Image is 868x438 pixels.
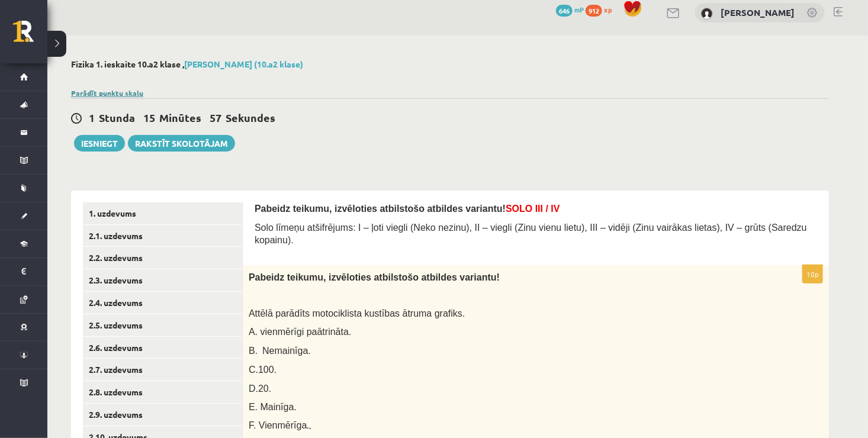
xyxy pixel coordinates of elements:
img: PwMYMEGoAWDdmWjNyGg98Q7CBYwkuwoAxaoJczEwytkAAAAASUVORK5CYII= [309,420,311,432]
a: 2.8. uzdevums [83,381,242,403]
a: 2.6. uzdevums [83,337,242,359]
a: 1. uzdevums [83,202,242,224]
span: D.20. [249,384,271,394]
p: 10p [802,265,823,284]
a: 2.2. uzdevums [83,247,242,269]
span: Nemainīga. [262,346,311,356]
span: SOLO III / IV [506,204,560,214]
a: Parādīt punktu skalu [71,88,143,98]
span: E. Mainīga. [249,402,297,412]
span: 1 [89,111,95,124]
span: Pabeidz teikumu, izvēloties atbilstošo atbildes variantu! [255,204,560,214]
span: B. [249,346,258,356]
a: 2.4. uzdevums [83,292,242,314]
a: 2.5. uzdevums [83,314,242,336]
span: 912 [586,5,602,17]
span: 15 [143,111,155,124]
img: Megija Saikovska [701,8,713,20]
a: Rīgas 1. Tālmācības vidusskola [13,21,47,50]
span: A. vienmērīgi paātrināta. [249,327,351,337]
a: Rakstīt skolotājam [128,135,235,152]
a: 2.7. uzdevums [83,359,242,381]
span: 646 [556,5,573,17]
span: Pabeidz teikumu, izvēloties atbilstošo atbildes variantu! [249,272,500,282]
span: Sekundes [226,111,275,124]
span: 57 [210,111,221,124]
span: Solo līmeņu atšifrējums: I – ļoti viegli (Neko nezinu), II – viegli (Zinu vienu lietu), III – vid... [255,223,807,245]
a: 2.1. uzdevums [83,225,242,247]
a: [PERSON_NAME] (10.a2 klase) [184,59,303,69]
a: 646 mP [556,5,584,14]
span: Minūtes [159,111,201,124]
a: 2.3. uzdevums [83,269,242,291]
span: C.100. [249,365,277,375]
a: 912 xp [586,5,618,14]
span: mP [574,5,584,14]
: . [307,420,309,430]
span: Stunda [99,111,135,124]
h2: Fizika 1. ieskaite 10.a2 klase , [71,59,829,69]
img: PwMMMMFZQMbI4QAAGHsDJbsXzzsAAAAASUVORK5CYII= [260,346,262,358]
span: Attēlā parādīts motociklista kustības ātruma grafiks. [249,308,465,318]
a: [PERSON_NAME] [721,7,795,18]
span: F. Vienmērīga [249,420,307,430]
a: 2.9. uzdevums [83,404,242,426]
button: Iesniegt [74,135,125,152]
span: xp [604,5,612,14]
